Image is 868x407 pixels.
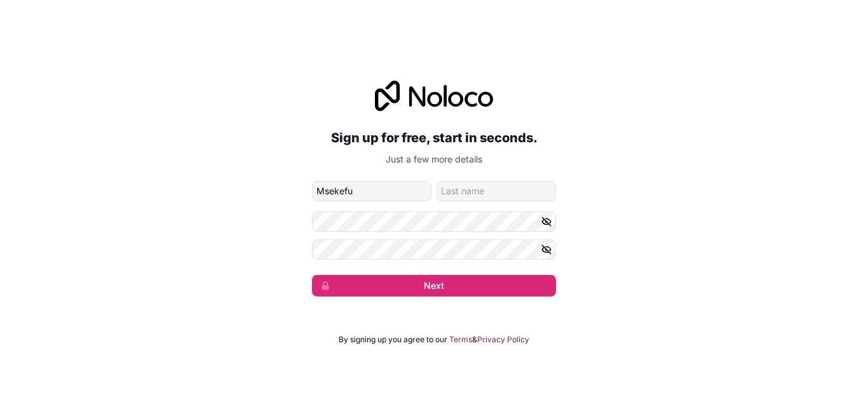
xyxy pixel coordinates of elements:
[339,335,447,345] span: By signing up you agree to our
[312,211,556,232] input: Password
[437,181,556,201] input: family-name
[312,126,556,149] h2: Sign up for free, start in seconds.
[477,335,529,345] a: Privacy Policy
[312,181,431,201] input: given-name
[312,275,556,297] button: Next
[449,335,472,345] a: Terms
[312,239,556,260] input: Confirm password
[472,335,477,345] span: &
[312,153,556,166] p: Just a few more details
